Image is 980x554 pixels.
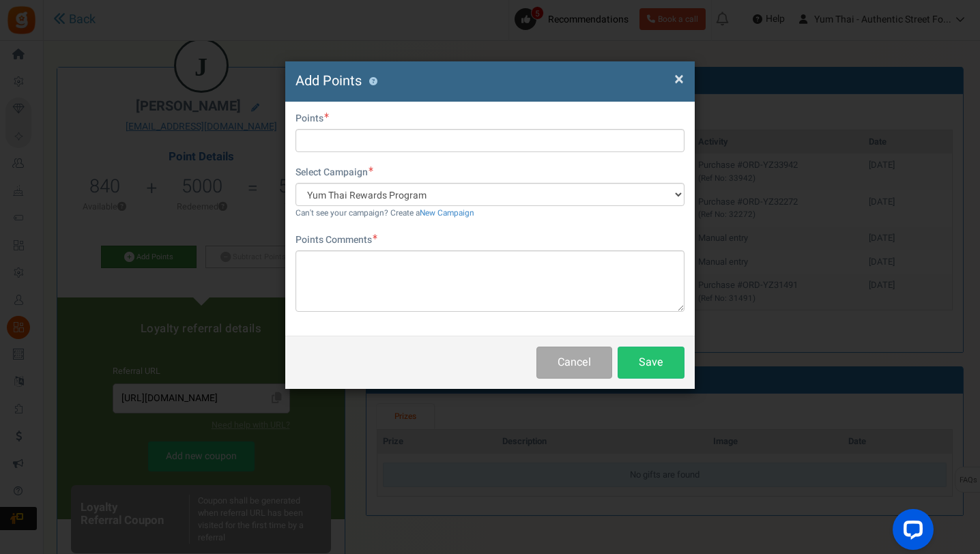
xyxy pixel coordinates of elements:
small: Can't see your campaign? Create a [296,207,474,219]
button: Save [618,347,684,379]
label: Points [296,112,329,126]
label: Select Campaign [296,166,373,179]
button: ? [369,77,377,86]
button: Cancel [536,347,612,379]
a: New Campaign [420,207,474,219]
span: Add Points [296,71,362,91]
label: Points Comments [296,233,377,247]
span: × [674,66,684,92]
